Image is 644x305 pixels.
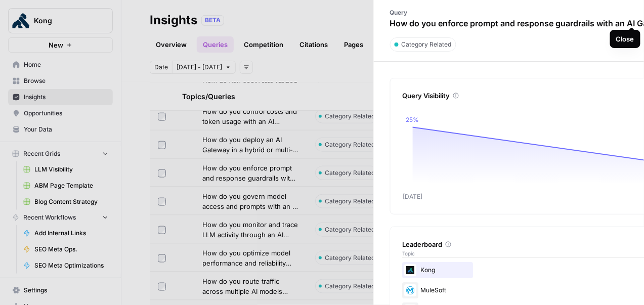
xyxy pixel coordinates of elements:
span: Home [24,60,108,69]
a: Pages [338,36,369,53]
button: Recent Workflows [8,210,113,225]
span: SEO Meta Optimizations [34,261,108,270]
span: Category Related [325,168,375,178]
span: How do you route traffic across multiple AI models using an AI Gateway? [202,276,299,296]
span: Category Related [325,197,375,206]
img: aaftxnaw3ypvjix3q2wnj5mkq5zp [404,264,416,276]
a: Home [8,57,113,73]
span: Category Related [325,225,375,234]
span: Recent Workflows [23,213,76,222]
span: How do you monitor and trace LLM activity through an AI Gateway? [202,220,299,240]
span: Settings [24,286,108,295]
span: Category Related [325,282,375,291]
a: Insights [8,89,113,105]
span: Recent Grids [23,149,60,158]
span: ABM Page Template [34,181,108,190]
a: Competition [238,36,289,53]
img: p9guvc895f8scrxfwponpsdg73rc [404,284,416,296]
div: BETA [201,15,224,25]
a: Your Data [8,121,113,138]
span: How do you control costs and token usage with an AI Gateway? [202,106,299,126]
span: SEO Meta Ops. [34,245,108,254]
button: [DATE] - [DATE] [172,61,236,74]
button: Workspace: Kong [8,8,113,33]
div: Topics/Queries [182,82,299,110]
a: Blog Content Strategy [19,194,113,210]
span: Blog Content Strategy [34,197,108,206]
span: Add Internal Links [34,229,108,238]
a: ABM Page Template [19,178,113,194]
a: SEO Meta Ops. [19,241,113,257]
span: How do you optimize model performance and reliability with an AI Gateway? [202,248,299,268]
a: Opportunities [8,105,113,121]
span: Your Data [24,125,108,134]
img: Kong Logo [12,12,30,30]
span: Kong [34,16,95,26]
span: Category Related [325,253,375,263]
span: Opportunities [24,109,108,118]
a: Settings [8,282,113,298]
a: Add Internal Links [19,225,113,241]
tspan: 25% [406,116,419,124]
span: Date [154,63,168,72]
span: Category Related [401,40,451,49]
a: Browse [8,73,113,89]
button: New [8,37,113,53]
span: How do you enforce prompt and response guardrails with an AI Gateway? [202,163,299,183]
span: How do you deploy an AI Gateway in a hybrid or multi-cloud environment? [202,135,299,155]
span: Category Related [325,140,375,149]
div: Insights [150,12,197,28]
a: Queries [197,36,234,53]
span: Insights [24,93,108,102]
span: Category Related [325,112,375,121]
span: Browse [24,76,108,85]
span: New [49,40,63,50]
a: Citations [293,36,334,53]
span: LLM Visibility [34,165,108,174]
a: LLM Visibility [19,161,113,178]
button: Recent Grids [8,146,113,161]
tspan: [DATE] [403,193,422,200]
a: SEO Meta Optimizations [19,257,113,274]
span: [DATE] - [DATE] [177,63,222,72]
span: How do you govern model access and prompts with an AI Gateway? [202,191,299,211]
a: Overview [150,36,193,53]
